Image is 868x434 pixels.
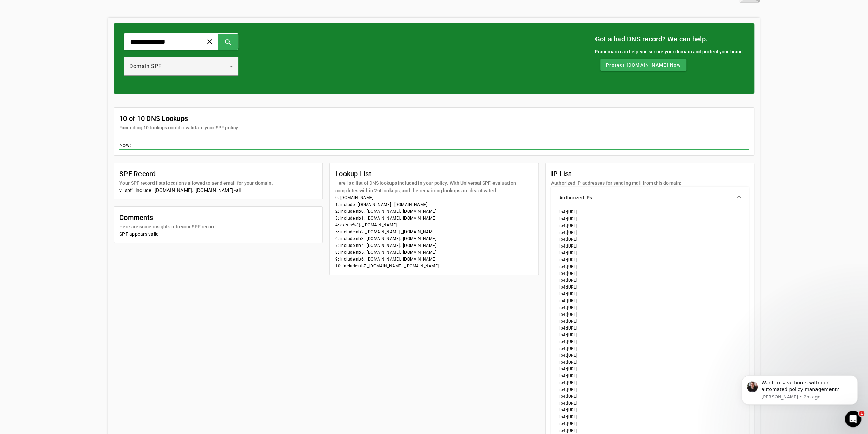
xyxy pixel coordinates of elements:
mat-card-title: IP List [551,168,681,179]
li: 1: include:_[DOMAIN_NAME]._[DOMAIN_NAME] [335,201,533,208]
li: ip4:[URL] [559,345,740,352]
li: ip4:[URL] [559,297,740,304]
mat-card-subtitle: Exceeding 10 lookups could invalidate your SPF policy. [119,124,239,131]
li: ip4:[URL] [559,263,740,270]
li: 10: include:nb7._[DOMAIN_NAME]._[DOMAIN_NAME] [335,263,533,269]
li: ip4:[URL] [559,338,740,345]
li: 5: include:nb2._[DOMAIN_NAME]._[DOMAIN_NAME] [335,228,533,235]
li: ip4:[URL] [559,318,740,325]
li: 9: include:nb6._[DOMAIN_NAME]._[DOMAIN_NAME] [335,256,533,263]
li: ip4:[URL] [559,256,740,263]
li: ip4:[URL] [559,379,740,386]
li: ip4:[URL] [559,420,740,427]
button: Protect [DOMAIN_NAME] Now [600,59,686,71]
mat-card-title: Lookup List [335,168,533,179]
span: Domain SPF [129,63,161,69]
li: 3: include:nb1._[DOMAIN_NAME]._[DOMAIN_NAME] [335,215,533,222]
mat-card-title: Got a bad DNS record? We can help. [595,33,744,44]
li: 2: include:nb0._[DOMAIN_NAME]._[DOMAIN_NAME] [335,208,533,215]
li: ip4:[URL] [559,407,740,414]
li: 0: [DOMAIN_NAME] [335,194,533,201]
mat-card-title: Comments [119,212,217,223]
li: 7: include:nb4._[DOMAIN_NAME]._[DOMAIN_NAME] [335,242,533,249]
mat-expansion-panel-header: Authorized IPs [551,187,749,209]
li: ip4:[URL] [559,311,740,318]
li: ip4:[URL] [559,393,740,400]
li: ip4:[URL] [559,222,740,229]
li: ip4:[URL] [559,414,740,420]
li: ip4:[URL] [559,277,740,284]
mat-card-subtitle: Here is a list of DNS lookups included in your policy. With Universal SPF, evaluation completes w... [335,179,533,194]
li: ip4:[URL] [559,229,740,236]
li: ip4:[URL] [559,325,740,332]
iframe: Intercom live chat [845,411,861,427]
li: ip4:[URL] [559,373,740,379]
mat-card-subtitle: Here are some insights into your SPF record. [119,223,217,230]
li: 8: include:nb5._[DOMAIN_NAME]._[DOMAIN_NAME] [335,249,533,256]
span: Protect [DOMAIN_NAME] Now [606,61,680,68]
span: 1 [859,411,864,416]
div: Now: [119,142,749,150]
iframe: Intercom notifications message [732,365,868,416]
mat-card-subtitle: Your SPF record lists locations allowed to send email for your domain. [119,179,273,187]
li: ip4:[URL] [559,427,740,434]
li: ip4:[URL] [559,400,740,407]
li: 6: include:nb3._[DOMAIN_NAME]._[DOMAIN_NAME] [335,235,533,242]
li: ip4:[URL] [559,366,740,373]
li: ip4:[URL] [559,332,740,338]
li: ip4:[URL] [559,359,740,366]
li: ip4:[URL] [559,270,740,277]
li: ip4:[URL] [559,284,740,291]
mat-card-subtitle: Authorized IP addresses for sending mail from this domain: [551,179,681,187]
div: SPF appears valid [119,230,317,237]
li: ip4:[URL] [559,250,740,256]
li: ip4:[URL] [559,209,740,215]
div: v=spf1 include:_[DOMAIN_NAME]._[DOMAIN_NAME] -all [119,187,317,194]
mat-card-title: 10 of 10 DNS Lookups [119,113,239,124]
mat-panel-title: Authorized IPs [559,194,732,201]
li: ip4:[URL] [559,386,740,393]
li: ip4:[URL] [559,291,740,297]
li: 4: exists:%{i}._[DOMAIN_NAME] [335,222,533,228]
div: Fraudmarc can help you secure your domain and protect your brand. [595,48,744,55]
li: ip4:[URL] [559,304,740,311]
li: ip4:[URL] [559,215,740,222]
li: ip4:[URL] [559,243,740,250]
li: ip4:[URL] [559,352,740,359]
mat-card-title: SPF Record [119,168,273,179]
li: ip4:[URL] [559,236,740,243]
